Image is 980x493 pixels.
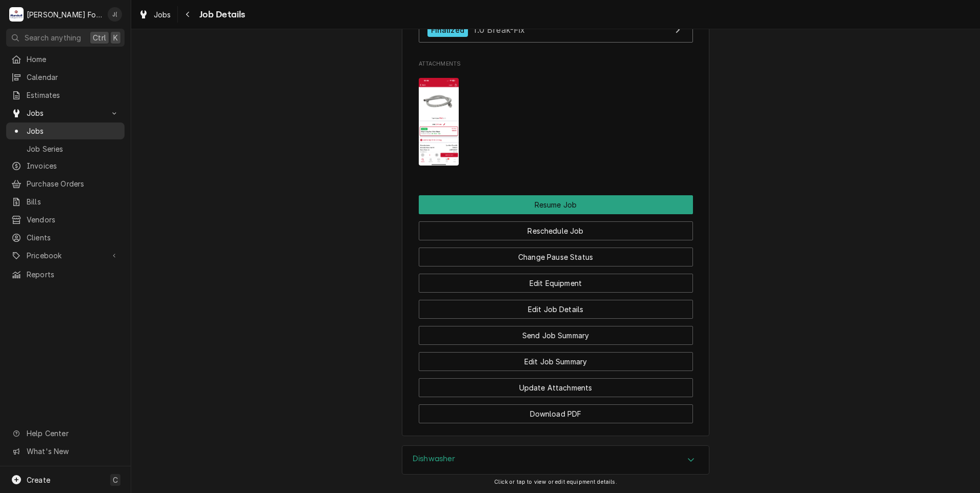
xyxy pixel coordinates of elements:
a: Go to Help Center [6,425,125,442]
div: Button Group Row [419,266,693,293]
span: Create [27,476,50,484]
a: Reports [6,266,125,283]
span: Ctrl [93,32,106,43]
div: Button Group Row [419,195,693,214]
a: Vendors [6,211,125,228]
div: Button Group [419,195,693,423]
img: iJ214U2T4almlEeKzOq4 [419,78,459,166]
span: Job Series [27,143,119,154]
button: Change Pause Status [419,248,693,266]
button: Search anythingCtrlK [6,29,125,47]
span: 1.0 Break-Fix [473,25,525,35]
span: Vendors [27,214,119,225]
a: Invoices [6,157,125,174]
div: Attachments [419,60,693,174]
button: Edit Job Summary [419,352,693,371]
span: Estimates [27,90,119,100]
span: Home [27,54,119,65]
h3: Dishwasher [413,454,456,464]
div: Button Group Row [419,319,693,345]
span: Search anything [25,32,81,43]
span: Calendar [27,72,119,83]
a: Go to Pricebook [6,247,125,264]
a: Purchase Orders [6,175,125,192]
a: Job Series [6,140,125,157]
div: Accordion Header [402,446,709,475]
button: Navigate back [180,6,196,23]
span: Invoices [27,160,119,171]
span: Purchase Orders [27,178,119,189]
a: Clients [6,229,125,246]
button: Reschedule Job [419,221,693,240]
div: Button Group Row [419,214,693,240]
a: Bills [6,193,125,210]
span: Attachments [419,60,693,68]
span: What's New [27,446,118,457]
button: Edit Equipment [419,274,693,293]
span: Job Details [196,8,246,22]
a: Calendar [6,69,125,86]
a: Go to What's New [6,443,125,460]
span: Pricebook [27,250,104,261]
span: K [113,32,118,43]
button: Send Job Summary [419,326,693,345]
span: C [113,475,118,485]
a: Home [6,51,125,68]
div: [PERSON_NAME] Food Equipment Service [27,9,102,20]
div: J( [108,7,122,22]
span: Jobs [154,9,171,20]
span: Clients [27,232,119,243]
button: Accordion Details Expand Trigger [402,446,709,475]
div: Jeff Debigare (109)'s Avatar [108,7,122,22]
span: Bills [27,196,119,207]
div: Button Group Row [419,293,693,319]
button: Resume Job [419,195,693,214]
span: Reports [27,269,119,280]
div: Button Group Row [419,345,693,371]
a: Go to Jobs [6,105,125,121]
span: Attachments [419,70,693,174]
div: Marshall Food Equipment Service's Avatar [9,7,24,22]
div: Dishwasher [402,445,709,475]
span: Click or tap to view or edit equipment details. [494,479,617,485]
button: Update Attachments [419,378,693,397]
div: Finalized [427,23,468,37]
span: Jobs [27,108,104,118]
a: View Job [419,17,693,43]
a: Estimates [6,87,125,104]
span: Help Center [27,428,118,439]
div: Button Group Row [419,397,693,423]
span: Jobs [27,126,119,136]
button: Download PDF [419,404,693,423]
a: Jobs [134,6,175,23]
div: Button Group Row [419,371,693,397]
button: Edit Job Details [419,300,693,319]
div: M [9,7,24,22]
div: Button Group Row [419,240,693,266]
a: Jobs [6,122,125,139]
